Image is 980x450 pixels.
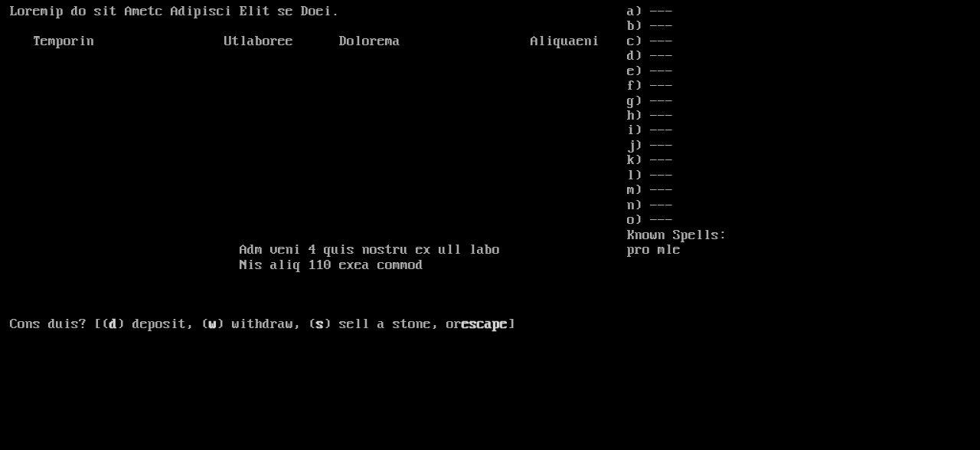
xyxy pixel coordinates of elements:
larn: Loremip do sit Ametc Adipisci Elit se Doei. Temporin Utlaboree Dolorema Aliquaeni Adm veni 4 quis... [10,5,627,428]
stats: a) --- b) --- c) --- d) --- e) --- f) --- g) --- h) --- i) --- j) --- k) --- l) --- m) --- n) ---... [627,5,970,428]
b: s [316,317,324,332]
b: escape [462,317,508,332]
b: d [109,317,117,332]
b: w [209,317,217,332]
